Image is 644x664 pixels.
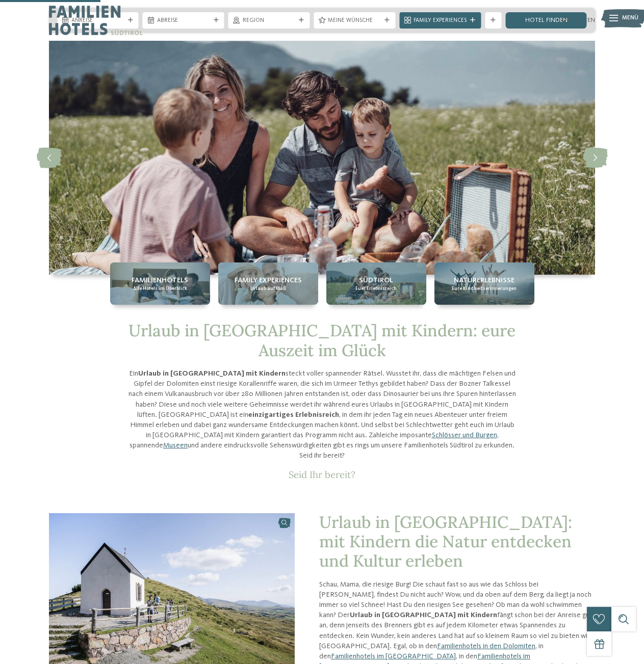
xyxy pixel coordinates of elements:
a: DE [562,17,570,23]
p: Seid Ihr bereit? [128,469,516,480]
a: Museen [163,442,188,449]
a: IT [576,17,581,23]
strong: Urlaub in [GEOGRAPHIC_DATA] mit Kindern [350,612,497,619]
a: Familienhotels in den Dolomiten [437,643,535,650]
span: Menü [622,14,638,22]
strong: Urlaub in [GEOGRAPHIC_DATA] mit Kindern [138,370,286,377]
img: Urlaub in Südtirol mit Kindern – ein unvergessliches Erlebnis [49,41,595,275]
span: Urlaub auf Maß [250,285,286,292]
a: Familienhotels im [GEOGRAPHIC_DATA] [331,653,456,660]
span: Alle Hotels im Überblick [133,285,187,292]
a: Urlaub in Südtirol mit Kindern – ein unvergessliches Erlebnis Naturerlebnisse Eure Kindheitserinn... [434,262,534,305]
strong: einzigartiges Erlebnisreich [248,411,339,418]
a: EN [587,17,595,23]
span: Eure Kindheitserinnerungen [452,285,517,292]
a: Urlaub in Südtirol mit Kindern – ein unvergessliches Erlebnis Südtirol Euer Erlebnisreich [326,262,426,305]
span: Naturerlebnisse [454,275,514,285]
span: Urlaub in [GEOGRAPHIC_DATA] mit Kindern: eure Auszeit im Glück [128,320,516,360]
span: Südtirol [359,275,393,285]
a: Urlaub in Südtirol mit Kindern – ein unvergessliches Erlebnis Familienhotels Alle Hotels im Überb... [110,262,210,305]
span: Urlaub in [GEOGRAPHIC_DATA]: mit Kindern die Natur entdecken und Kultur erleben [319,512,572,572]
span: Familienhotels [132,275,188,285]
span: Euer Erlebnisreich [355,285,397,292]
span: Family Experiences [235,275,302,285]
a: Schlösser und Burgen [432,432,497,439]
a: Urlaub in Südtirol mit Kindern – ein unvergessliches Erlebnis Family Experiences Urlaub auf Maß [218,262,318,305]
p: Ein steckt voller spannender Rätsel. Wusstet ihr, dass die mächtigen Felsen und Gipfel der Dolomi... [128,368,516,461]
